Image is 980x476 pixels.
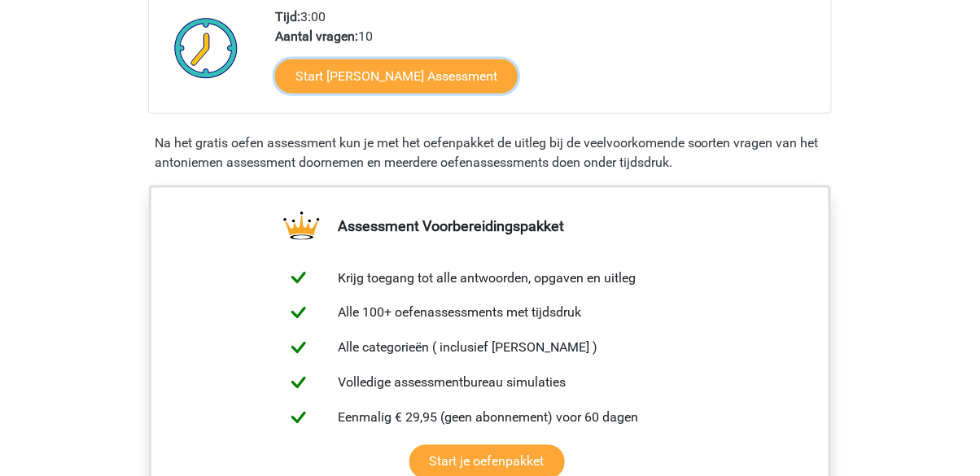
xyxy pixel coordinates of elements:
div: 3:00 10 [263,7,830,113]
b: Tijd: [275,9,300,24]
a: Start [PERSON_NAME] Assessment [275,59,518,94]
img: Klok [165,7,247,89]
div: Na het gratis oefen assessment kun je met het oefenpakket de uitleg bij de veelvoorkomende soorte... [148,133,832,172]
b: Aantal vragen: [275,28,358,44]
